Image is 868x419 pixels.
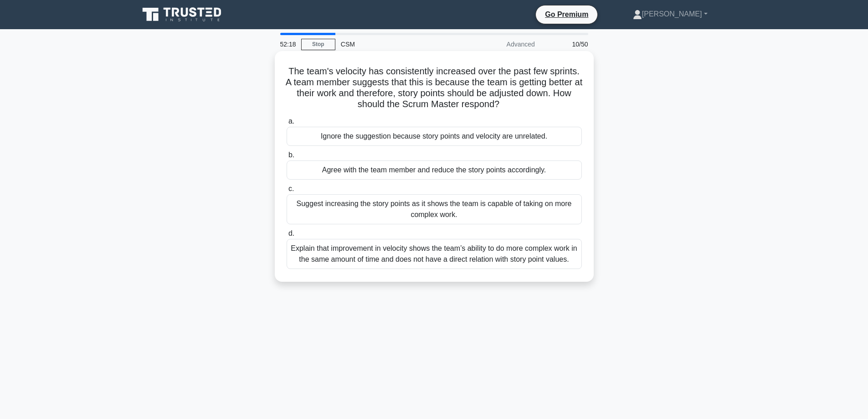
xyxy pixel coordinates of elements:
[288,229,294,237] span: d.
[288,151,294,159] span: b.
[611,5,729,23] a: [PERSON_NAME]
[301,39,335,50] a: Stop
[288,185,294,192] span: c.
[286,66,583,110] h5: The team's velocity has consistently increased over the past few sprints. A team member suggests ...
[539,9,594,20] a: Go Premium
[461,35,540,53] div: Advanced
[287,127,582,146] div: Ignore the suggestion because story points and velocity are unrelated.
[287,160,582,180] div: Agree with the team member and reduce the story points accordingly.
[287,239,582,269] div: Explain that improvement in velocity shows the team’s ability to do more complex work in the same...
[540,35,594,53] div: 10/50
[335,35,461,53] div: CSM
[287,194,582,224] div: Suggest increasing the story points as it shows the team is capable of taking on more complex work.
[288,117,294,125] span: a.
[275,35,301,53] div: 52:18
